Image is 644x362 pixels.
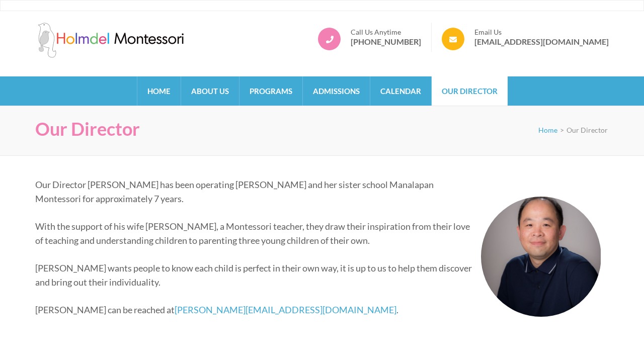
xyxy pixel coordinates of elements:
a: Programs [239,76,302,106]
span: Call Us Anytime [351,28,421,37]
a: Our Director [432,76,508,106]
span: Email Us [474,28,609,37]
h1: Our Director [35,118,140,140]
a: [PERSON_NAME][EMAIL_ADDRESS][DOMAIN_NAME] [175,304,396,315]
a: Home [538,126,557,134]
p: [PERSON_NAME] can be reached at . [35,303,601,317]
a: Calendar [370,76,431,106]
a: Admissions [303,76,370,106]
img: Holmdel Montessori School [35,23,186,58]
p: With the support of his wife [PERSON_NAME], a Montessori teacher, they draw their inspiration fro... [35,219,601,247]
p: [PERSON_NAME] wants people to know each child is perfect in their own way, it is up to us to help... [35,261,601,289]
a: [EMAIL_ADDRESS][DOMAIN_NAME] [474,37,609,47]
a: About Us [181,76,239,106]
a: [PHONE_NUMBER] [351,37,421,47]
span: > [560,126,564,134]
p: Our Director [PERSON_NAME] has been operating [PERSON_NAME] and her sister school Manalapan Monte... [35,177,601,206]
a: Home [137,76,181,106]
